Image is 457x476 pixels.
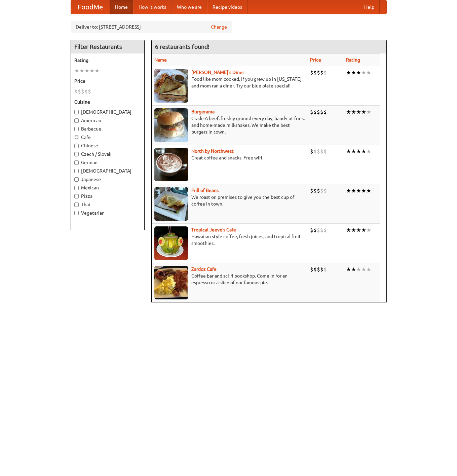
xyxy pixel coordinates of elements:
[191,227,236,232] b: Tropical Jeeve's Cafe
[361,148,366,155] li: ★
[79,67,84,74] li: ★
[313,266,317,273] li: $
[310,148,313,155] li: $
[74,110,79,114] input: [DEMOGRAPHIC_DATA]
[154,69,188,103] img: sallys.jpg
[366,148,371,155] li: ★
[313,148,317,155] li: $
[71,21,232,33] div: Deliver to: [STREET_ADDRESS]
[361,226,366,234] li: ★
[351,69,356,76] li: ★
[89,67,94,74] li: ★
[320,226,323,234] li: $
[154,194,305,207] p: We roast on premises to give you the best cup of coffee in town.
[94,67,100,74] li: ★
[317,148,320,155] li: $
[78,88,81,95] li: $
[191,70,244,75] b: [PERSON_NAME]'s Diner
[356,266,361,273] li: ★
[74,203,79,207] input: Thai
[154,187,188,221] img: beans.jpg
[71,0,110,14] a: FoodMe
[81,88,84,95] li: $
[320,187,323,194] li: $
[317,69,320,76] li: $
[155,43,210,50] ng-pluralize: 6 restaurants found!
[191,109,215,114] a: Burgerama
[317,108,320,116] li: $
[366,69,371,76] li: ★
[361,187,366,194] li: ★
[323,108,327,116] li: $
[323,187,327,194] li: $
[172,0,207,14] a: Who we are
[74,159,141,166] label: German
[346,148,351,155] li: ★
[154,108,188,142] img: burgerama.jpg
[317,187,320,194] li: $
[74,135,79,140] input: Cafe
[74,193,141,199] label: Pizza
[320,69,323,76] li: $
[74,57,141,64] h5: Rating
[74,194,79,198] input: Pizza
[310,187,313,194] li: $
[74,88,78,95] li: $
[313,187,317,194] li: $
[74,160,79,165] input: German
[317,266,320,273] li: $
[74,118,79,123] input: American
[84,67,89,74] li: ★
[74,78,141,84] h5: Price
[154,266,188,299] img: zardoz.jpg
[310,108,313,116] li: $
[74,169,79,173] input: [DEMOGRAPHIC_DATA]
[346,108,351,116] li: ★
[356,187,361,194] li: ★
[74,125,141,132] label: Barbecue
[351,148,356,155] li: ★
[154,57,167,63] a: Name
[366,266,371,273] li: ★
[356,108,361,116] li: ★
[346,69,351,76] li: ★
[74,186,79,190] input: Mexican
[323,226,327,234] li: $
[366,108,371,116] li: ★
[191,148,234,154] a: North by Northwest
[191,266,217,272] b: Zardoz Cafe
[351,187,356,194] li: ★
[74,142,141,149] label: Chinese
[351,226,356,234] li: ★
[154,226,188,260] img: jeeves.jpg
[133,0,172,14] a: How it works
[346,57,360,63] a: Rating
[356,69,361,76] li: ★
[74,99,141,105] h5: Cuisine
[310,57,321,63] a: Price
[74,127,79,131] input: Barbecue
[320,148,323,155] li: $
[361,108,366,116] li: ★
[74,210,141,216] label: Vegetarian
[346,226,351,234] li: ★
[74,201,141,208] label: Thai
[366,226,371,234] li: ★
[359,0,380,14] a: Help
[154,154,305,161] p: Great coffee and snacks. Free wifi.
[346,187,351,194] li: ★
[207,0,247,14] a: Recipe videos
[310,226,313,234] li: $
[74,184,141,191] label: Mexican
[74,117,141,124] label: American
[71,40,144,53] h4: Filter Restaurants
[110,0,133,14] a: Home
[310,266,313,273] li: $
[317,226,320,234] li: $
[320,266,323,273] li: $
[356,148,361,155] li: ★
[313,108,317,116] li: $
[154,148,188,181] img: north.jpg
[191,188,219,193] a: Full of Beans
